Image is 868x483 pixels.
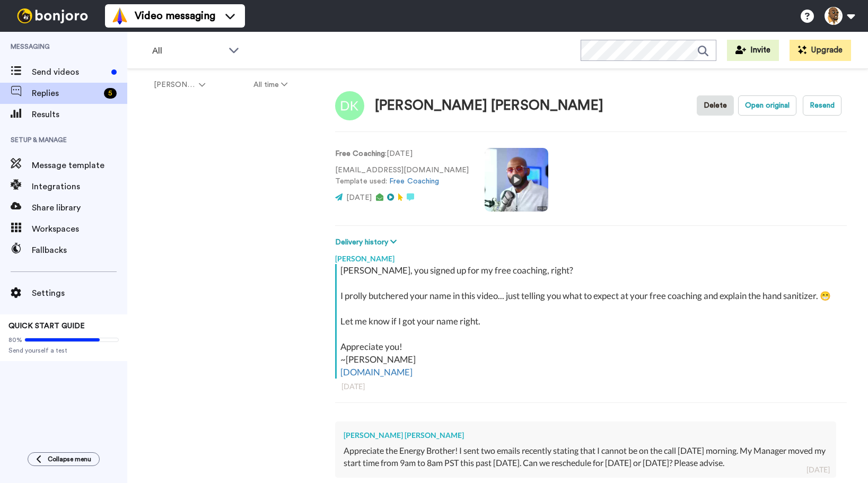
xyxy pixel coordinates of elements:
button: Collapse menu [28,452,100,466]
div: [PERSON_NAME] [PERSON_NAME] [344,430,828,441]
img: bj-logo-header-white.svg [13,8,92,23]
a: Free Coaching [389,178,439,185]
span: Message template [32,159,127,172]
span: QUICK START GUIDE [8,322,85,330]
button: Delivery history [335,236,400,248]
span: All [152,45,223,57]
span: Send videos [32,66,107,78]
button: Open original [738,95,796,116]
div: [DATE] [341,381,840,392]
span: Workspaces [32,223,127,235]
span: Replies [32,87,100,100]
img: vm-color.svg [111,7,128,24]
div: Appreciate the Energy Brother! I sent two emails recently stating that I cannot be on the call [D... [344,445,828,469]
div: [PERSON_NAME] [335,248,847,264]
button: Invite [727,40,779,61]
button: [PERSON_NAME] [129,75,230,94]
strong: Free Coaching [335,150,385,157]
a: [DOMAIN_NAME] [340,366,413,377]
div: [DATE] [806,464,830,475]
p: [EMAIL_ADDRESS][DOMAIN_NAME] Template used: [335,165,469,187]
span: Share library [32,201,127,214]
div: 5 [104,88,117,99]
span: Video messaging [135,8,215,23]
div: [PERSON_NAME] [PERSON_NAME] [375,98,603,113]
button: All time [230,75,312,94]
button: Upgrade [790,40,851,61]
span: Integrations [32,180,127,193]
span: Results [32,108,127,121]
button: Delete [697,95,734,116]
button: Resend [803,95,841,116]
img: Image of Dean Kenneth jackson [335,91,364,120]
div: [PERSON_NAME], you signed up for my free coaching, right? I prolly butchered your name in this vi... [340,264,844,379]
span: Collapse menu [48,455,91,463]
span: Settings [32,287,127,300]
span: 80% [8,336,22,344]
span: Fallbacks [32,244,127,257]
span: [DATE] [346,194,372,201]
p: : [DATE] [335,148,469,160]
span: [PERSON_NAME] [154,80,197,90]
span: Send yourself a test [8,346,119,355]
